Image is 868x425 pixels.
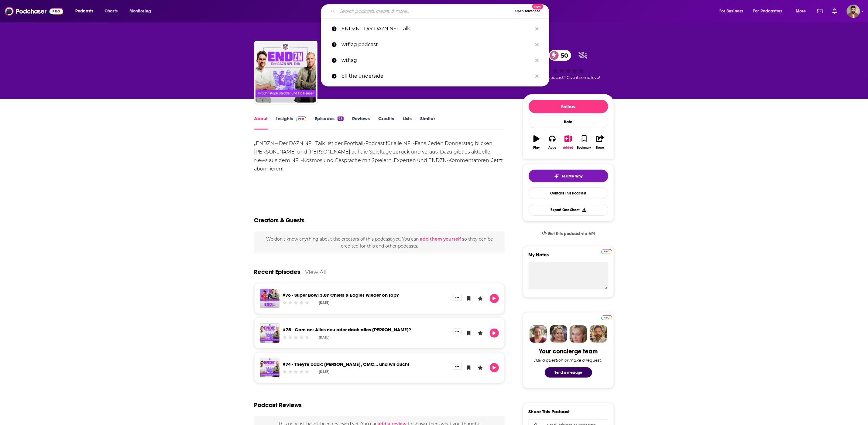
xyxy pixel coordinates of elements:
div: [DATE] [319,335,329,339]
a: Episodes82 [315,116,343,130]
div: Community Rating: 0 out of 5 [282,335,310,339]
img: Barbara Profile [550,325,567,343]
button: tell me why sparkleTell Me Why [529,170,608,182]
a: off the underside [321,68,549,84]
input: Search podcasts, credits, & more... [338,6,513,16]
div: Community Rating: 0 out of 5 [282,300,310,305]
a: Charts [101,6,121,16]
button: Open AdvancedNew [513,8,544,15]
button: Leave a Rating [476,363,485,372]
span: Logged in as calmonaghan [847,5,860,18]
a: Show notifications dropdown [830,6,839,16]
img: Podchaser Pro [601,249,612,254]
img: tell me why sparkle [554,174,559,179]
button: open menu [71,6,101,16]
img: Podchaser Pro [601,315,612,320]
a: Credits [378,116,394,130]
span: We don't know anything about the creators of this podcast yet . You can so they can be credited f... [266,236,493,248]
button: add them yourself [420,237,461,241]
div: Community Rating: 0 out of 5 [282,369,310,374]
img: ENDZN - Der DAZN NFL Talk [256,42,316,103]
div: [DATE] [319,301,329,305]
a: Contact This Podcast [529,187,608,199]
div: Ask a question or make a request. [535,358,602,363]
span: Open Advanced [516,10,541,13]
a: InsightsPodchaser Pro [276,116,307,130]
a: Get this podcast via API [537,226,600,241]
button: Follow [529,100,608,113]
img: #74 - They're back: Bryce, CMC... und wir auch! [260,358,280,377]
img: Podchaser - Follow, Share and Rate Podcasts [5,5,63,17]
span: Good podcast? Give it some love! [537,75,600,80]
div: [DATE] [319,370,329,374]
a: Show notifications dropdown [815,6,825,16]
a: View All [305,269,327,275]
div: Added [563,146,574,150]
h3: Podcast Reviews [254,401,302,409]
a: ENDZN - Der DAZN NFL Talk [321,21,549,37]
div: Bookmark [577,146,591,150]
div: Search podcasts, credits, & more... [327,4,555,18]
p: ENDZN - Der DAZN NFL Talk [341,21,532,37]
a: #75 - Cam on: Alles neu oder doch alles beim Allen? [283,327,411,332]
img: #75 - Cam on: Alles neu oder doch alles beim Allen? [260,323,280,343]
button: Share [592,131,608,153]
span: Charts [105,7,118,15]
a: Similar [420,116,435,130]
div: „ENDZN – Der DAZN NFL Talk“ ist der Football-Podcast für alle NFL-Fans. Jeden Donnerstag blicken ... [254,139,505,173]
a: wtflag podcast [321,37,549,52]
a: About [254,116,268,130]
img: Podchaser Pro [296,116,307,121]
button: Leave a Rating [476,294,485,303]
span: Tell Me Why [561,174,582,179]
div: Share [596,146,604,150]
img: User Profile [847,5,860,18]
button: Play [529,131,544,153]
a: 50 [549,50,571,61]
a: wtflag [321,52,549,68]
a: Reviews [352,116,370,130]
label: My Notes [529,252,608,262]
button: Play [490,294,499,303]
a: Pro website [601,248,612,254]
span: More [796,7,806,15]
a: Lists [403,116,412,130]
div: Your concierge team [539,348,598,355]
span: For Business [719,7,743,15]
button: Apps [544,131,560,153]
img: Jon Profile [590,325,607,343]
span: New [532,4,543,9]
div: 82 [338,116,343,121]
h2: Creators & Guests [254,217,305,224]
button: Show More Button [453,329,462,335]
button: open menu [715,6,751,16]
span: Get this podcast via API [548,231,595,236]
div: 50Good podcast? Give it some love! [523,46,614,84]
button: Play [490,363,499,372]
button: Added [560,131,576,153]
button: Show More Button [453,363,462,370]
a: Recent Episodes [254,268,300,276]
button: Show More Button [453,294,462,301]
button: open menu [125,6,159,16]
div: Rate [529,116,608,128]
img: #76 - Super Bowl 3.0? Chiefs & Eagles wieder on top? [260,289,280,308]
img: Jules Profile [570,325,587,343]
a: #76 - Super Bowl 3.0? Chiefs & Eagles wieder on top? [283,292,399,298]
button: Bookmark Episode [464,363,473,372]
span: For Podcasters [753,7,783,15]
button: open menu [791,6,814,16]
button: Export One-Sheet [529,204,608,216]
div: Apps [548,146,556,150]
span: 50 [555,50,571,61]
button: open menu [750,6,791,16]
a: #74 - They're back: Bryce, CMC... und wir auch! [283,361,410,367]
img: Sydney Profile [530,325,547,343]
a: Pro website [601,314,612,320]
p: wtflag [341,52,532,68]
